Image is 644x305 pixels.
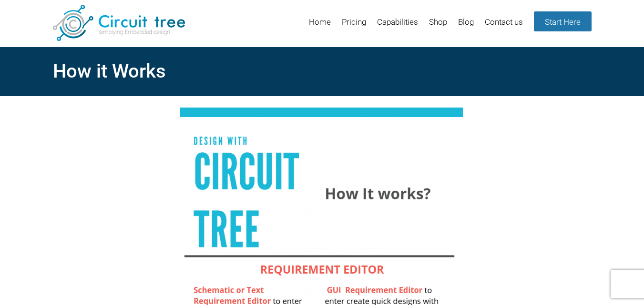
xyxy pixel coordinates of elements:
h2: How it Works [53,55,592,88]
a: Start Here [534,11,592,31]
a: Shop [429,11,447,42]
img: Circuit Tree [53,5,185,41]
a: Capabilities [377,11,418,42]
a: Pricing [342,11,366,42]
a: Blog [458,11,474,42]
a: Contact us [485,11,523,42]
a: Home [309,11,331,42]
